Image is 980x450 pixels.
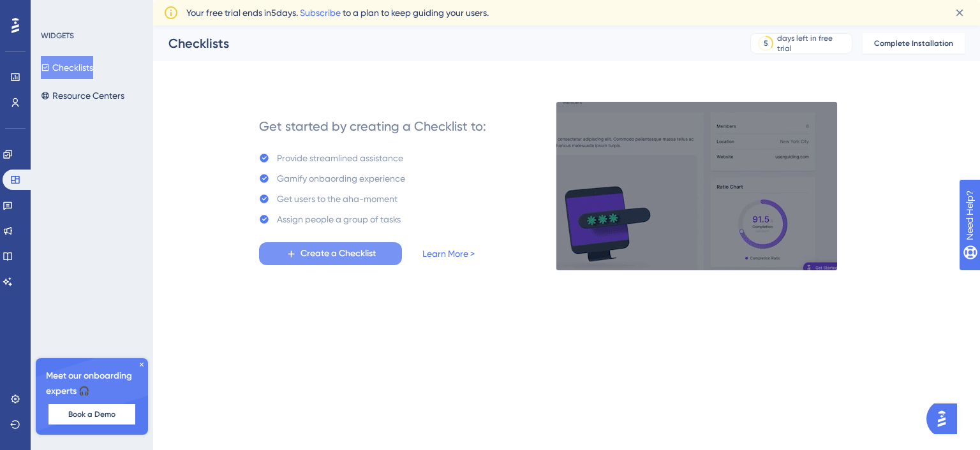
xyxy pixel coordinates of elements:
button: Resource Centers [41,84,124,107]
div: Provide streamlined assistance [277,150,403,166]
span: Your free trial ends in 5 days. to a plan to keep guiding your users. [186,5,489,20]
span: Complete Installation [874,38,953,48]
iframe: UserGuiding AI Assistant Launcher [926,400,965,438]
span: Meet our onboarding experts 🎧 [46,368,138,399]
div: days left in free trial [777,33,848,54]
div: Gamify onbaording experience [277,171,405,186]
button: Checklists [41,56,93,79]
span: Need Help? [30,3,80,18]
span: Book a Demo [68,409,115,419]
div: 5 [764,38,768,48]
div: WIDGETS [41,31,74,41]
span: Create a Checklist [301,246,376,261]
a: Subscribe [300,8,341,18]
img: e28e67207451d1beac2d0b01ddd05b56.gif [556,101,838,271]
div: Get users to the aha-moment [277,191,397,207]
div: Assign people a group of tasks [277,212,401,227]
button: Complete Installation [863,33,965,54]
button: Create a Checklist [259,242,402,265]
div: Get started by creating a Checklist to: [259,117,486,135]
a: Learn More > [422,246,475,261]
div: Checklists [168,34,718,52]
button: Book a Demo [48,404,135,425]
